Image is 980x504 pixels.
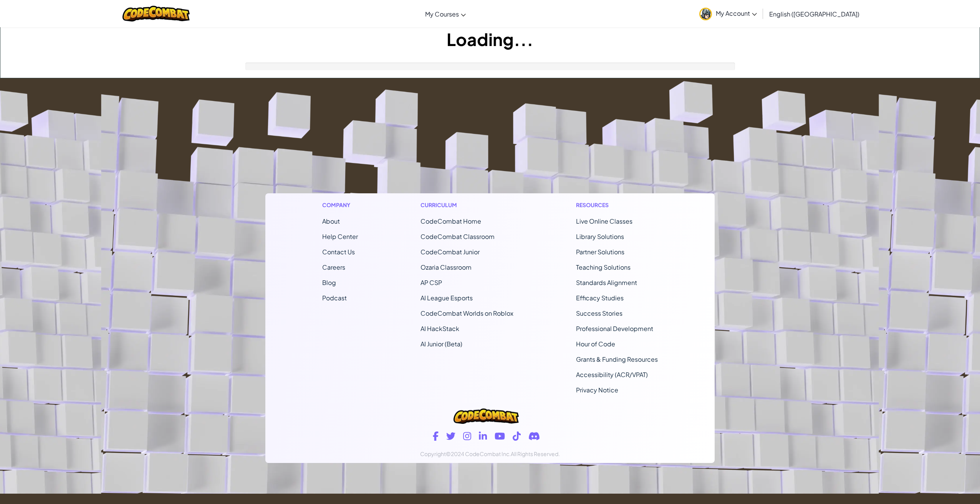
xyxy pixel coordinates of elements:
img: CodeCombat logo [122,6,190,21]
a: Partner Solutions [576,248,624,256]
a: Ozaria Classroom [420,263,472,271]
a: About [322,217,340,225]
a: Live Online Classes [576,217,632,225]
span: My Account [716,9,757,17]
span: CodeCombat Home [420,217,481,225]
a: Success Stories [576,309,622,317]
a: CodeCombat Worlds on Roblox [420,309,513,317]
a: AP CSP [420,278,442,287]
a: Podcast [322,294,347,302]
img: avatar [699,8,712,20]
a: Library Solutions [576,232,624,240]
a: My Courses [421,3,470,24]
a: Professional Development [576,324,653,333]
span: My Courses [425,10,459,18]
a: AI League Esports [420,294,473,302]
a: Standards Alignment [576,278,637,287]
a: English ([GEOGRAPHIC_DATA]) [765,3,863,24]
a: Blog [322,278,336,287]
a: Grants & Funding Resources [576,355,658,363]
h1: Loading... [0,27,980,51]
a: Teaching Solutions [576,263,631,271]
a: Hour of Code [576,340,615,348]
a: Efficacy Studies [576,294,624,302]
span: Contact Us [322,248,355,256]
img: CodeCombat logo [454,408,519,424]
span: All Rights Reserved. [511,450,560,457]
span: Copyright [420,450,446,457]
a: Careers [322,263,345,271]
a: CodeCombat Classroom [420,232,495,240]
h1: Resources [576,201,658,209]
a: Accessibility (ACR/VPAT) [576,371,648,379]
h1: Curriculum [420,201,513,209]
a: AI HackStack [420,324,459,333]
a: CodeCombat Junior [420,248,480,256]
a: Privacy Notice [576,386,618,394]
h1: Company [322,201,358,209]
span: English ([GEOGRAPHIC_DATA]) [769,10,859,18]
a: My Account [695,2,761,26]
span: ©2024 CodeCombat Inc. [446,450,511,457]
a: Help Center [322,232,358,240]
a: AI Junior (Beta) [420,340,462,348]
